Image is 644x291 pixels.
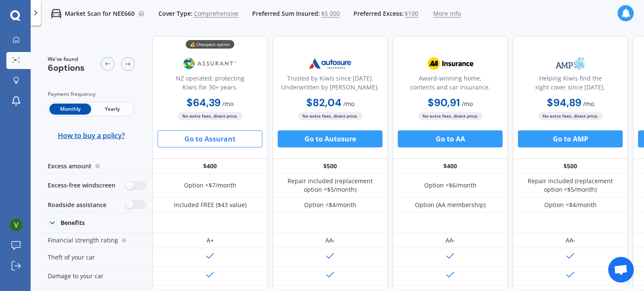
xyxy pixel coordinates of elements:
[194,9,239,18] span: Comprehensive
[37,159,152,174] div: Excess amount
[325,236,335,245] div: AA-
[37,267,152,285] div: Damage to your car
[37,197,152,213] div: Roadside assistance
[354,9,404,18] span: Preferred Excess:
[280,74,380,95] div: Trusted by Kiwis since [DATE]. Underwritten by [PERSON_NAME].
[158,9,193,18] span: Cover Type:
[279,177,381,194] div: Repair included (replacement option <$5/month)
[91,104,133,115] span: Yearly
[60,219,85,227] div: Benefits
[400,74,500,95] div: Award-winning home, contents and car insurance.
[518,130,623,147] button: Go to AMP
[37,248,152,267] div: Theft of your car
[160,74,260,95] div: NZ operated; protecting Kiwis for 30+ years.
[37,174,152,197] div: Excess-free windscreen
[49,104,91,115] span: Monthly
[446,236,455,245] div: AA-
[186,40,234,49] div: 💰 Cheapest option
[583,100,594,108] span: / mo
[428,96,460,109] b: $90,91
[48,62,85,73] span: 6 options
[298,112,362,120] span: No extra fees, direct price.
[418,112,483,120] span: No extra fees, direct price.
[37,233,152,248] div: Financial strength rating
[405,9,418,18] span: $100
[321,9,340,18] span: $5 000
[10,219,23,231] img: ACg8ocJRraV9ykFUsbZ-be7u-WYupLH3DJ5QQzUUnLIjWLukA-eHmQ=s96-c
[415,201,486,209] div: Option (AA membership)
[547,96,581,109] b: $94,89
[398,130,503,147] button: Go to AA
[393,159,508,174] div: $400
[48,90,135,98] div: Payment frequency
[252,9,320,18] span: Preferred Sum Insured:
[519,177,621,194] div: Repair included (replacement option <$5/month)
[158,130,262,147] button: Go to Assurant
[207,236,214,245] div: A+
[566,236,575,245] div: AA-
[51,9,61,19] img: car.f15378c7a67c060ca3f3.svg
[424,181,477,190] div: Option <$6/month
[608,257,634,282] div: Open chat
[48,55,85,63] span: We've found
[58,131,125,140] span: How to buy a policy?
[542,53,598,74] img: AMP.webp
[273,159,388,174] div: $500
[304,201,356,209] div: Option <$4/month
[343,100,354,108] span: / mo
[544,201,597,209] div: Option <$4/month
[538,112,603,120] span: No extra fees, direct price.
[187,96,221,109] b: $64,39
[65,9,135,18] p: Market Scan for NEE660
[520,74,621,95] div: Helping Kiwis find the right cover since [DATE].
[174,201,247,209] div: Included FREE ($43 value)
[462,100,473,108] span: / mo
[178,112,242,120] span: No extra fees, direct price.
[306,96,342,109] b: $82,04
[302,53,358,74] img: Autosure.webp
[152,159,267,174] div: $400
[433,9,461,18] span: More info
[278,130,382,147] button: Go to Autosure
[182,53,238,74] img: Assurant.png
[184,181,236,190] div: Option <$7/month
[222,100,233,108] span: / mo
[513,159,628,174] div: $500
[422,53,478,74] img: AA.webp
